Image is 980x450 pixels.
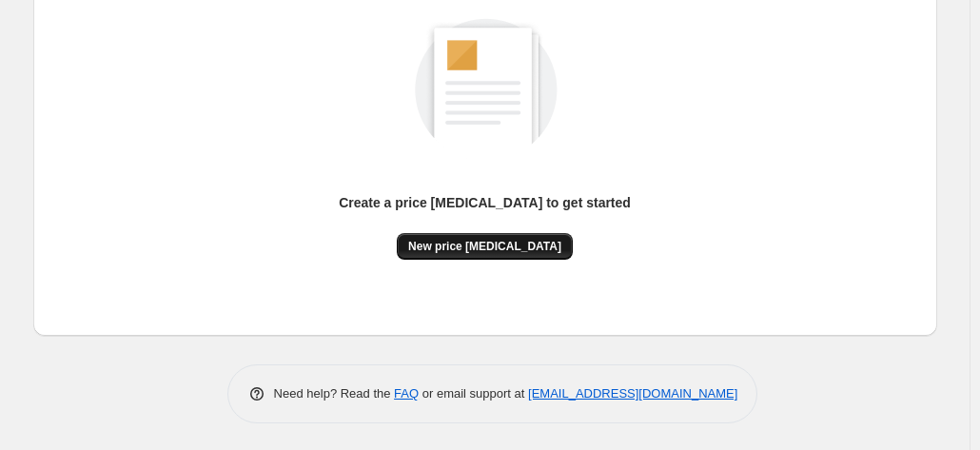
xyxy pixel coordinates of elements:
a: [EMAIL_ADDRESS][DOMAIN_NAME] [528,386,737,401]
span: or email support at [419,386,528,401]
span: New price [MEDICAL_DATA] [408,239,561,254]
p: Create a price [MEDICAL_DATA] to get started [339,193,631,212]
button: New price [MEDICAL_DATA] [397,233,573,260]
a: FAQ [394,386,419,401]
span: Need help? Read the [274,386,395,401]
